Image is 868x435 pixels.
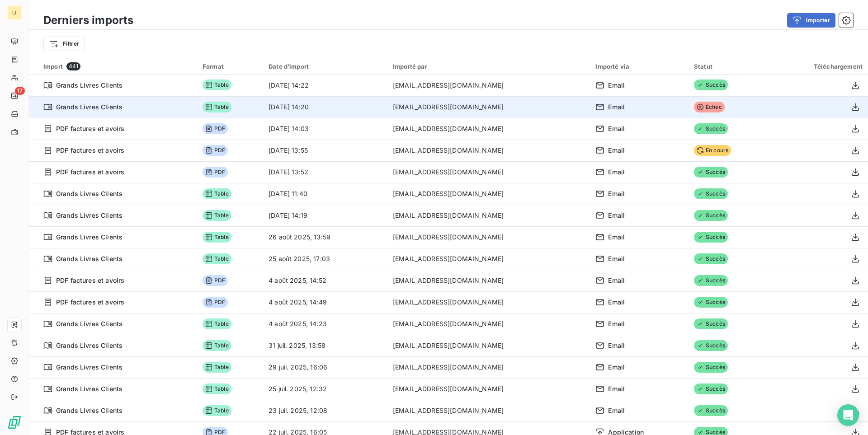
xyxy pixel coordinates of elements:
[203,63,258,70] div: Format
[203,318,231,329] span: Table
[203,362,231,373] span: Table
[43,12,133,28] h3: Derniers imports
[387,205,590,226] td: [EMAIL_ADDRESS][DOMAIN_NAME]
[56,124,124,133] span: PDF factures et avoirs
[263,161,387,183] td: [DATE] 13:52
[608,233,625,242] span: Email
[43,37,85,51] button: Filtrer
[387,226,590,248] td: [EMAIL_ADDRESS][DOMAIN_NAME]
[56,341,123,350] span: Grands Livres Clients
[203,384,231,394] span: Table
[15,87,25,95] span: 17
[263,226,387,248] td: 26 août 2025, 13:59
[694,188,728,199] span: Succès
[393,63,585,70] div: Importé par
[203,405,231,416] span: Table
[774,63,863,70] div: Téléchargement
[263,313,387,335] td: 4 août 2025, 14:23
[56,168,124,177] span: PDF factures et avoirs
[608,211,625,220] span: Email
[387,291,590,313] td: [EMAIL_ADDRESS][DOMAIN_NAME]
[263,248,387,270] td: 25 août 2025, 17:03
[203,188,231,199] span: Table
[203,340,231,351] span: Table
[263,75,387,96] td: [DATE] 14:22
[263,356,387,378] td: 29 juil. 2025, 16:06
[263,96,387,118] td: [DATE] 14:20
[694,340,728,351] span: Succès
[694,145,731,156] span: En cours
[787,13,835,28] button: Importer
[203,253,231,264] span: Table
[7,5,22,20] div: LI
[387,248,590,270] td: [EMAIL_ADDRESS][DOMAIN_NAME]
[608,363,625,372] span: Email
[387,378,590,400] td: [EMAIL_ADDRESS][DOMAIN_NAME]
[263,118,387,140] td: [DATE] 14:03
[387,313,590,335] td: [EMAIL_ADDRESS][DOMAIN_NAME]
[56,189,123,198] span: Grands Livres Clients
[56,276,124,285] span: PDF factures et avoirs
[203,102,231,112] span: Table
[608,168,625,177] span: Email
[387,335,590,356] td: [EMAIL_ADDRESS][DOMAIN_NAME]
[387,400,590,421] td: [EMAIL_ADDRESS][DOMAIN_NAME]
[263,270,387,291] td: 4 août 2025, 14:52
[203,232,231,243] span: Table
[608,319,625,328] span: Email
[43,62,192,70] div: Import
[263,378,387,400] td: 25 juil. 2025, 12:32
[203,167,228,178] span: PDF
[694,275,728,286] span: Succès
[387,118,590,140] td: [EMAIL_ADDRESS][DOMAIN_NAME]
[203,80,231,90] span: Table
[56,233,123,242] span: Grands Livres Clients
[263,291,387,313] td: 4 août 2025, 14:49
[694,167,728,178] span: Succès
[387,96,590,118] td: [EMAIL_ADDRESS][DOMAIN_NAME]
[694,123,728,134] span: Succès
[56,146,124,155] span: PDF factures et avoirs
[269,63,382,70] div: Date d’import
[56,319,123,328] span: Grands Livres Clients
[387,75,590,96] td: [EMAIL_ADDRESS][DOMAIN_NAME]
[203,297,228,308] span: PDF
[608,103,625,112] span: Email
[56,384,123,393] span: Grands Livres Clients
[694,253,728,264] span: Succès
[263,400,387,421] td: 23 juil. 2025, 12:08
[387,356,590,378] td: [EMAIL_ADDRESS][DOMAIN_NAME]
[608,341,625,350] span: Email
[203,275,228,286] span: PDF
[203,145,228,156] span: PDF
[387,183,590,205] td: [EMAIL_ADDRESS][DOMAIN_NAME]
[608,298,625,307] span: Email
[608,146,625,155] span: Email
[263,140,387,161] td: [DATE] 13:55
[56,363,123,372] span: Grands Livres Clients
[694,297,728,308] span: Succès
[608,124,625,133] span: Email
[66,62,80,70] span: 441
[608,81,625,90] span: Email
[694,362,728,373] span: Succès
[694,80,728,90] span: Succès
[694,210,728,221] span: Succès
[56,406,123,415] span: Grands Livres Clients
[595,63,683,70] div: Importé via
[203,210,231,221] span: Table
[56,103,123,112] span: Grands Livres Clients
[694,318,728,329] span: Succès
[694,405,728,416] span: Succès
[608,254,625,263] span: Email
[56,298,124,307] span: PDF factures et avoirs
[56,254,123,263] span: Grands Livres Clients
[837,404,859,426] div: Open Intercom Messenger
[263,183,387,205] td: [DATE] 11:40
[56,81,123,90] span: Grands Livres Clients
[694,384,728,394] span: Succès
[263,335,387,356] td: 31 juil. 2025, 13:58
[608,384,625,393] span: Email
[608,189,625,198] span: Email
[203,123,228,134] span: PDF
